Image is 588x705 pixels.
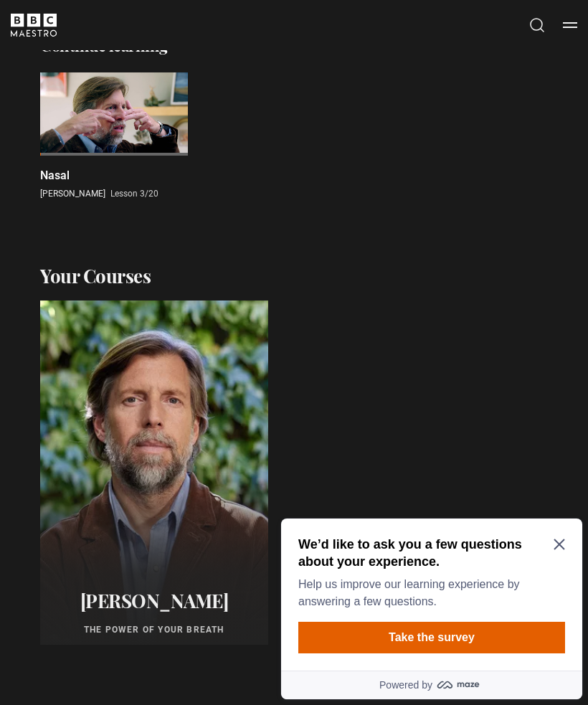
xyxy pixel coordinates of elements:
span: [PERSON_NAME] [40,189,105,199]
a: Nasal [PERSON_NAME] Lesson 3/20 [40,72,188,200]
span: Lesson 3/20 [110,189,158,199]
svg: BBC Maestro [11,14,57,37]
button: Close Maze Prompt [278,26,290,37]
button: Toggle navigation [563,18,577,32]
h2: We’d like to ask you a few questions about your experience. [23,23,284,57]
h2: Continue learning [40,36,548,55]
p: The Power of Your Breath [49,623,260,636]
h2: [PERSON_NAME] [49,590,260,612]
h2: Your Courses [40,263,151,289]
button: Take the survey [23,109,290,141]
a: Powered by maze [6,158,307,186]
p: Help us improve our learning experience by answering a few questions. [23,63,284,98]
a: [PERSON_NAME] The Power of Your Breath [40,301,268,645]
div: Optional study invitation [6,6,307,186]
p: Nasal [40,167,70,184]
